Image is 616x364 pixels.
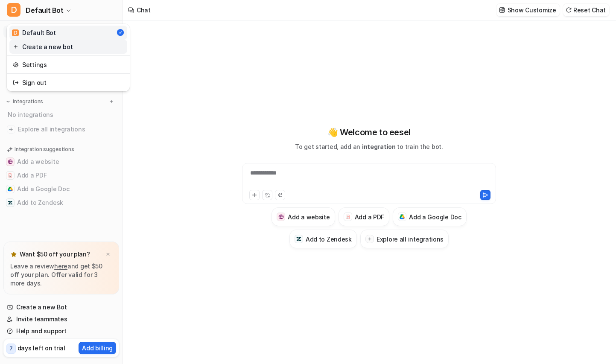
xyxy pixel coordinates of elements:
[12,28,56,37] div: Default Bot
[12,29,19,36] span: D
[7,3,20,17] span: D
[7,24,130,91] div: DDefault Bot
[9,58,127,72] a: Settings
[9,76,127,90] a: Sign out
[13,42,19,51] img: reset
[13,78,19,87] img: reset
[9,40,127,54] a: Create a new bot
[13,60,19,69] img: reset
[26,4,64,16] span: Default Bot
